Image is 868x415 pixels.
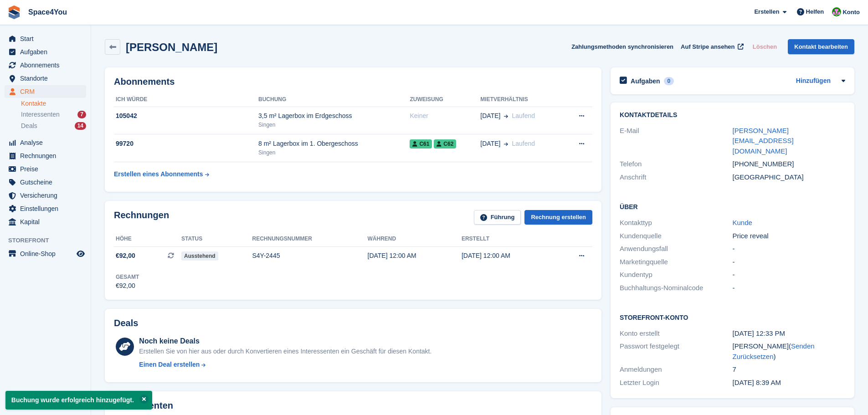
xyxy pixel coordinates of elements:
[733,219,752,226] a: Kunde
[20,149,75,162] span: Rechnungen
[20,247,75,260] span: Online-Shop
[806,7,824,16] span: Helfen
[139,360,431,369] a: Einen Deal erstellen
[733,342,815,360] span: ( )
[733,270,845,280] div: -
[5,46,86,58] a: menu
[620,172,732,183] div: Anschrift
[462,232,555,246] th: Erstellt
[21,121,86,131] a: Deals 14
[681,42,734,51] span: Auf Stripe ansehen
[258,139,410,149] div: 8 m² Lagerbox im 1. Obergeschoss
[620,270,732,280] div: Kundentyp
[5,391,152,410] p: Buchung wurde erfolgreich hinzugefügt.
[258,111,410,121] div: 3,5 m² Lagerbox im Erdgeschoss
[116,281,139,291] div: €92,00
[474,210,521,225] a: Führung
[75,122,86,130] div: 14
[181,251,218,261] span: Ausstehend
[21,122,37,130] span: Deals
[8,236,91,245] span: Storefront
[620,364,732,375] div: Anmeldungen
[20,136,75,149] span: Analyse
[749,39,781,54] button: Löschen
[114,139,258,149] div: 99720
[631,77,660,85] h2: Aufgaben
[114,318,138,328] h2: Deals
[5,149,86,162] a: menu
[5,163,86,175] a: menu
[620,244,732,254] div: Anwendungsfall
[620,341,732,362] div: Passwort festgelegt
[5,189,86,202] a: menu
[20,189,75,202] span: Versicherung
[21,99,86,108] a: Kontakte
[733,283,845,293] div: -
[480,139,500,149] span: [DATE]
[116,251,135,261] span: €92,00
[5,176,86,189] a: menu
[620,112,845,119] h2: Kontaktdetails
[20,46,75,58] span: Aufgaben
[116,273,139,281] div: Gesamt
[620,126,732,157] div: E-Mail
[139,336,431,347] div: Noch keine Deals
[480,92,563,107] th: Mietverhältnis
[20,59,75,72] span: Abonnements
[20,176,75,189] span: Gutscheine
[620,257,732,267] div: Marketingquelle
[620,202,845,211] h2: Über
[20,163,75,175] span: Preise
[252,251,367,261] div: S4Y-2445
[733,364,845,375] div: 7
[181,232,252,246] th: Status
[733,379,781,386] time: 2025-08-30 06:39:12 UTC
[114,232,181,246] th: Höhe
[733,342,815,360] a: Senden Zurücksetzen
[733,127,794,155] a: [PERSON_NAME][EMAIL_ADDRESS][DOMAIN_NAME]
[677,39,745,54] a: Auf Stripe ansehen
[733,328,845,339] div: [DATE] 12:33 PM
[5,72,86,85] a: menu
[368,251,462,261] div: [DATE] 12:00 AM
[21,110,60,119] span: Interessenten
[410,92,480,107] th: Zuweisung
[733,341,845,362] div: [PERSON_NAME]
[368,232,462,246] th: Während
[7,5,21,19] img: stora-icon-8386f47178a22dfd0bd8f6a31ec36ba5ce8667c1dd55bd0f319d3a0aa187defe.svg
[114,111,258,121] div: 105042
[77,111,86,118] div: 7
[512,112,535,119] span: Laufend
[410,111,480,121] div: Keiner
[258,92,410,107] th: Buchung
[114,92,258,107] th: ICH WÜRDE
[524,210,592,225] a: Rechnung erstellen
[480,111,500,121] span: [DATE]
[25,5,71,20] a: Space4You
[258,121,410,129] div: Singen
[620,313,845,322] h2: Storefront-Konto
[842,8,860,17] span: Konto
[114,210,169,225] h2: Rechnungen
[620,218,732,228] div: Kontakttyp
[796,76,831,87] a: Hinzufügen
[5,202,86,215] a: menu
[20,72,75,85] span: Standorte
[5,85,86,98] a: menu
[21,110,86,119] a: Interessenten 7
[571,39,673,54] button: Zahlungsmethoden synchronisieren
[410,139,432,149] span: C61
[664,77,674,85] div: 0
[75,248,86,259] a: Vorschau-Shop
[20,32,75,45] span: Start
[620,378,732,388] div: Letzter Login
[733,257,845,267] div: -
[5,136,86,149] a: menu
[258,149,410,157] div: Singen
[5,59,86,72] a: menu
[733,244,845,254] div: -
[620,283,732,293] div: Buchhaltungs-Nominalcode
[512,140,535,147] span: Laufend
[252,232,367,246] th: Rechnungsnummer
[139,360,200,369] div: Einen Deal erstellen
